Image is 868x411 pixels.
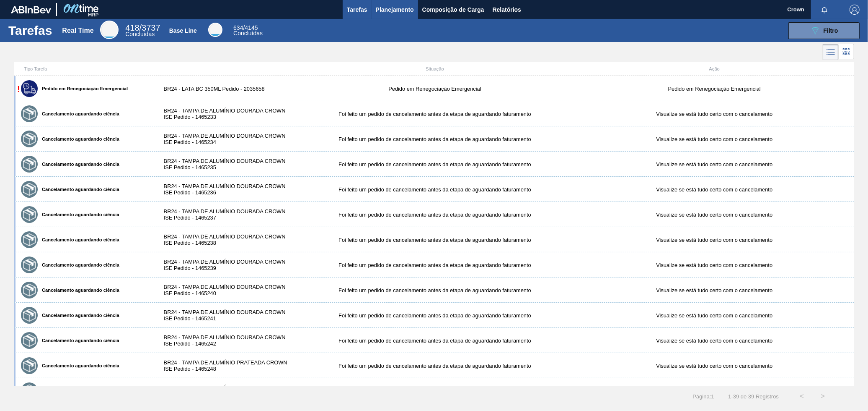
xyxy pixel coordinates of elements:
[788,22,860,39] button: Filtro
[575,66,854,71] div: Ação
[155,158,295,170] div: BR24 - TAMPA DE ALUMÍNIO DOURADA CROWN ISE Pedido - 1465235
[575,161,854,168] div: Visualize se está tudo certo com o cancelamento
[575,338,854,344] div: Visualize se está tudo certo com o cancelamento
[575,312,854,319] div: Visualize se está tudo certo com o cancelamento
[17,84,20,94] span: !
[295,66,574,71] div: Situação
[376,5,414,15] span: Planejamento
[125,31,155,37] span: Concluídas
[233,25,263,36] div: Base Line
[155,86,295,92] div: BR24 - LATA BC 350ML Pedido - 2035658
[850,5,860,15] img: Logout
[155,284,295,296] div: BR24 - TAMPA DE ALUMÍNIO DOURADA CROWN ISE Pedido - 1465240
[125,24,160,37] div: Real Time
[155,183,295,196] div: BR24 - TAMPA DE ALUMÍNIO DOURADA CROWN ISE Pedido - 1465236
[11,6,51,13] img: TNhmsLtSVTkK8tSr43FrP2fwEKptu5GPRR3wAAAABJRU5ErkJggg==
[38,262,119,267] label: Cancelamento aguardando ciência
[295,363,574,369] div: Foi feito um pedido de cancelamento antes da etapa de aguardando faturamento
[155,107,295,120] div: BR24 - TAMPA DE ALUMÍNIO DOURADA CROWN ISE Pedido - 1465233
[8,26,52,35] h1: Tarefas
[169,27,197,34] div: Base Line
[692,393,714,400] span: Página : 1
[791,386,812,407] button: <
[155,309,295,322] div: BR24 - TAMPA DE ALUMÍNIO DOURADA CROWN ISE Pedido - 1465241
[125,23,160,32] span: / 3737
[295,136,574,142] div: Foi feito um pedido de cancelamento antes da etapa de aguardando faturamento
[233,24,243,31] span: 634
[155,208,295,221] div: BR24 - TAMPA DE ALUMÍNIO DOURADA CROWN ISE Pedido - 1465237
[155,259,295,271] div: BR24 - TAMPA DE ALUMÍNIO DOURADA CROWN ISE Pedido - 1465239
[575,262,854,268] div: Visualize se está tudo certo com o cancelamento
[295,86,574,92] div: Pedido em Renegociação Emergencial
[295,262,574,268] div: Foi feito um pedido de cancelamento antes da etapa de aguardando faturamento
[38,111,119,116] label: Cancelamento aguardando ciência
[823,44,839,60] div: Visão em Lista
[422,5,484,15] span: Composição de Carga
[15,66,155,71] div: Tipo Tarefa
[295,161,574,168] div: Foi feito um pedido de cancelamento antes da etapa de aguardando faturamento
[295,338,574,344] div: Foi feito um pedido de cancelamento antes da etapa de aguardando faturamento
[233,24,258,31] span: / 4145
[811,4,838,16] button: Notificações
[347,5,367,15] span: Tarefas
[575,237,854,243] div: Visualize se está tudo certo com o cancelamento
[575,111,854,117] div: Visualize se está tudo certo com o cancelamento
[295,287,574,293] div: Foi feito um pedido de cancelamento antes da etapa de aguardando faturamento
[575,136,854,142] div: Visualize se está tudo certo com o cancelamento
[38,338,119,343] label: Cancelamento aguardando ciência
[233,30,263,37] span: Concluídas
[155,233,295,246] div: BR24 - TAMPA DE ALUMÍNIO DOURADA CROWN ISE Pedido - 1465238
[155,359,295,372] div: BR24 - TAMPA DE ALUMÍNIO PRATEADA CROWN ISE Pedido - 1465248
[38,136,119,141] label: Cancelamento aguardando ciência
[38,187,119,192] label: Cancelamento aguardando ciência
[295,312,574,319] div: Foi feito um pedido de cancelamento antes da etapa de aguardando faturamento
[575,186,854,193] div: Visualize se está tudo certo com o cancelamento
[155,133,295,145] div: BR24 - TAMPA DE ALUMÍNIO DOURADA CROWN ISE Pedido - 1465234
[575,86,854,92] div: Pedido em Renegociação Emergencial
[575,287,854,293] div: Visualize se está tudo certo com o cancelamento
[100,21,119,39] div: Real Time
[295,212,574,218] div: Foi feito um pedido de cancelamento antes da etapa de aguardando faturamento
[38,288,119,293] label: Cancelamento aguardando ciência
[38,162,119,167] label: Cancelamento aguardando ciência
[295,186,574,193] div: Foi feito um pedido de cancelamento antes da etapa de aguardando faturamento
[295,111,574,117] div: Foi feito um pedido de cancelamento antes da etapa de aguardando faturamento
[125,23,139,32] span: 418
[824,27,838,34] span: Filtro
[575,363,854,369] div: Visualize se está tudo certo com o cancelamento
[727,393,779,400] span: 1 - 39 de 39 Registros
[208,23,222,37] div: Base Line
[295,237,574,243] div: Foi feito um pedido de cancelamento antes da etapa de aguardando faturamento
[155,385,295,397] div: BR24 - TAMPA DE ALUMÍNIO PRATEADA CROWN ISE Pedido - 1465249
[155,334,295,347] div: BR24 - TAMPA DE ALUMÍNIO DOURADA CROWN ISE Pedido - 1465242
[839,44,854,60] div: Visão em Cards
[38,86,128,91] label: Pedido em Renegociação Emergencial
[62,27,93,34] div: Real Time
[38,313,119,318] label: Cancelamento aguardando ciência
[38,237,119,242] label: Cancelamento aguardando ciência
[38,363,119,368] label: Cancelamento aguardando ciência
[575,212,854,218] div: Visualize se está tudo certo com o cancelamento
[812,386,833,407] button: >
[493,5,521,15] span: Relatórios
[38,212,119,217] label: Cancelamento aguardando ciência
